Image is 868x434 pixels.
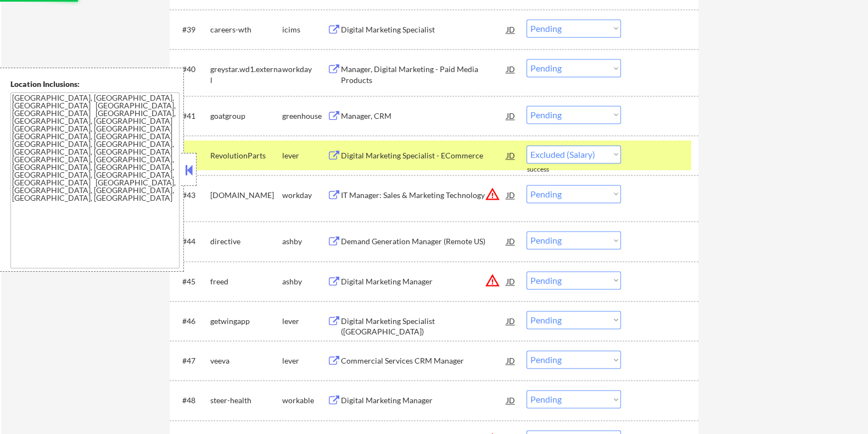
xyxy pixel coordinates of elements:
div: RevolutionParts [210,150,282,161]
div: greystar.wd1.external [210,64,282,85]
div: getwingapp [210,316,282,327]
div: careers-wth [210,24,282,35]
div: freed [210,276,282,287]
div: workable [282,395,327,406]
div: Digital Marketing Manager [340,276,506,287]
div: lever [282,150,327,161]
div: Manager, CRM [340,111,506,122]
div: Commercial Services CRM Manager [340,355,506,366]
div: success [527,165,570,174]
div: ashby [282,236,327,247]
div: icims [282,24,327,35]
div: Digital Marketing Manager [340,395,506,406]
div: workday [282,190,327,201]
div: JD [505,145,516,165]
div: JD [505,350,516,370]
div: #40 [182,64,201,75]
div: ashby [282,276,327,287]
div: veeva [210,355,282,366]
div: #39 [182,24,201,35]
div: steer-health [210,395,282,406]
div: JD [505,271,516,291]
div: Location Inclusions: [10,79,180,90]
div: greenhouse [282,111,327,122]
div: #47 [182,355,201,366]
div: #48 [182,395,201,406]
div: [DOMAIN_NAME] [210,190,282,201]
div: JD [505,231,516,251]
div: lever [282,355,327,366]
button: warning_amber [484,186,500,202]
div: goatgroup [210,111,282,122]
div: Manager, Digital Marketing - Paid Media Products [340,64,506,85]
div: #46 [182,316,201,327]
div: Digital Marketing Specialist [340,24,506,35]
div: JD [505,390,516,410]
div: directive [210,236,282,247]
div: IT Manager: Sales & Marketing Technology [340,190,506,201]
div: JD [505,106,516,125]
div: Demand Generation Manager (Remote US) [340,236,506,247]
div: workday [282,64,327,75]
div: Digital Marketing Specialist - ECommerce [340,150,506,161]
div: lever [282,316,327,327]
div: JD [505,59,516,79]
div: #45 [182,276,201,287]
div: JD [505,311,516,331]
button: warning_amber [484,273,500,288]
div: JD [505,185,516,205]
div: JD [505,19,516,39]
div: Digital Marketing Specialist ([GEOGRAPHIC_DATA]) [340,316,506,337]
